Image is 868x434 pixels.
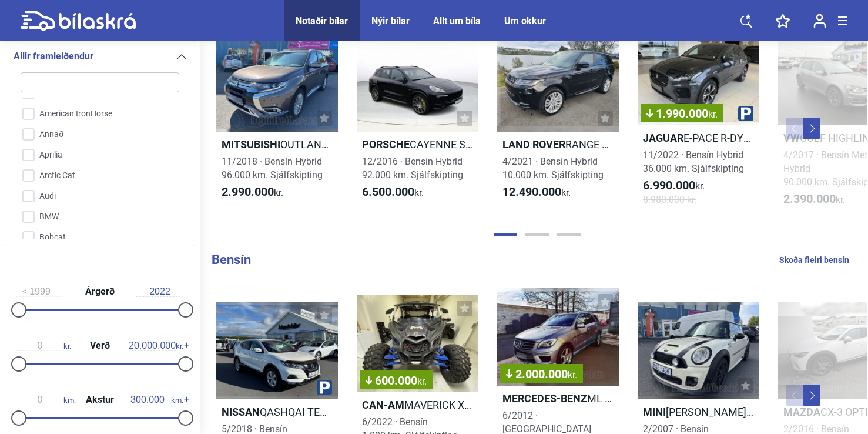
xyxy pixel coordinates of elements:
[494,233,517,236] button: Page 1
[502,156,604,181] span: 4/2021 · Bensín Hybrid 10.000 km. Sjálfskipting
[643,149,744,174] span: 11/2022 · Bensín Hybrid 36.000 km. Sjálfskipting
[417,376,427,387] span: kr.
[813,14,826,28] img: user-login.svg
[638,28,759,217] a: 1.990.000kr.JaguarE-PACE R-DYNAMIC S PHEV11/2022 · Bensín Hybrid36.000 km. Sjálfskipting6.990.000...
[502,185,571,199] span: kr.
[497,392,619,405] h2: ML 63 AMG
[362,399,404,411] b: Can-Am
[222,138,280,151] b: Mitsubishi
[646,108,718,119] span: 1.990.000
[643,132,683,144] b: Jaguar
[362,185,424,199] span: kr.
[371,15,410,26] a: Nýir bílar
[357,28,478,217] a: PorscheCAYENNE S E-HYBRID12/2016 · Bensín Hybrid92.000 km. Sjálfskipting6.500.000kr.
[803,385,820,406] button: Next
[643,179,705,193] span: kr.
[362,156,463,181] span: 12/2016 · Bensín Hybrid 92.000 km. Sjálfskipting
[222,156,323,181] span: 11/2018 · Bensín Hybrid 96.000 km. Sjálfskipting
[83,395,117,405] span: Akstur
[506,368,577,380] span: 2.000.000
[129,340,183,351] span: kr.
[357,138,478,151] h2: CAYENNE S E-HYBRID
[786,118,804,139] button: Previous
[504,15,546,26] a: Um okkur
[362,185,414,199] b: 6.500.000
[16,340,71,351] span: kr.
[16,395,76,405] span: km.
[783,406,820,418] b: Mazda
[525,233,549,236] button: Page 2
[643,406,666,418] b: Mini
[366,375,427,386] span: 600.000
[708,109,718,120] span: kr.
[212,252,251,267] b: Bensín
[87,341,113,350] span: Verð
[502,392,587,405] b: Mercedes-Benz
[433,15,481,26] a: Allt um bíla
[783,192,836,206] b: 2.390.000
[638,131,759,145] h2: E-PACE R-DYNAMIC S PHEV
[222,185,283,199] span: kr.
[222,185,274,199] b: 2.990.000
[362,138,410,151] b: Porsche
[803,118,820,139] button: Next
[216,138,338,151] h2: OUTLANDER
[296,15,348,26] a: Notaðir bílar
[638,405,759,419] h2: [PERSON_NAME] S
[783,192,845,206] span: kr.
[497,28,619,217] a: Land RoverRANGE ROVER SPORT HSE4/2021 · Bensín Hybrid10.000 km. Sjálfskipting12.490.000kr.
[779,252,849,268] a: Skoða fleiri bensín
[357,398,478,412] h2: MAVERICK XRS TURBO RR
[783,132,800,144] b: VW
[643,193,696,206] span: 8.980.000 kr.
[643,178,695,192] b: 6.990.000
[124,395,183,405] span: km.
[14,48,93,65] span: Allir framleiðendur
[216,28,338,217] a: MitsubishiOUTLANDER11/2018 · Bensín Hybrid96.000 km. Sjálfskipting2.990.000kr.
[502,138,565,151] b: Land Rover
[557,233,581,236] button: Page 3
[502,185,561,199] b: 12.490.000
[82,287,118,296] span: Árgerð
[786,385,804,406] button: Previous
[497,138,619,151] h2: RANGE ROVER SPORT HSE
[222,406,260,418] b: Nissan
[216,405,338,419] h2: QASHQAI TEKNA
[568,369,577,380] span: kr.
